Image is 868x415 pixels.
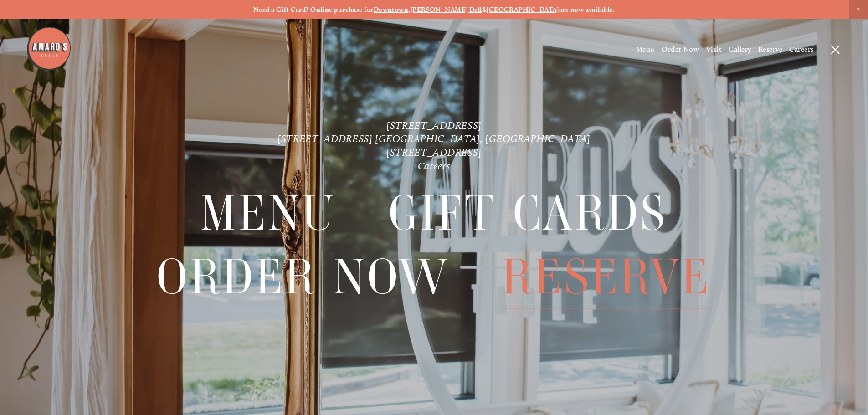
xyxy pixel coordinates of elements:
[729,45,751,54] a: Gallery
[253,5,374,14] strong: Need a Gift Card? Online purchase for
[758,45,782,54] a: Reserve
[157,246,450,308] span: Order Now
[277,133,591,145] a: [STREET_ADDRESS] [GEOGRAPHIC_DATA], [GEOGRAPHIC_DATA]
[662,45,699,54] a: Order Now
[374,5,409,14] a: Downtown
[706,45,722,54] a: Visit
[200,182,336,245] a: Menu
[418,160,451,172] a: Careers
[789,45,813,54] a: Careers
[502,246,711,308] span: Reserve
[386,146,482,159] a: [STREET_ADDRESS]
[502,246,711,308] a: Reserve
[636,45,655,54] a: Menu
[408,5,410,14] strong: ,
[559,5,615,14] strong: are now available.
[487,5,559,14] a: [GEOGRAPHIC_DATA]
[157,246,450,308] a: Order Now
[482,5,487,14] strong: &
[26,26,72,72] img: Amaro's Table
[386,119,482,132] a: [STREET_ADDRESS]
[411,5,482,14] a: [PERSON_NAME] Dell
[389,182,668,245] a: Gift Cards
